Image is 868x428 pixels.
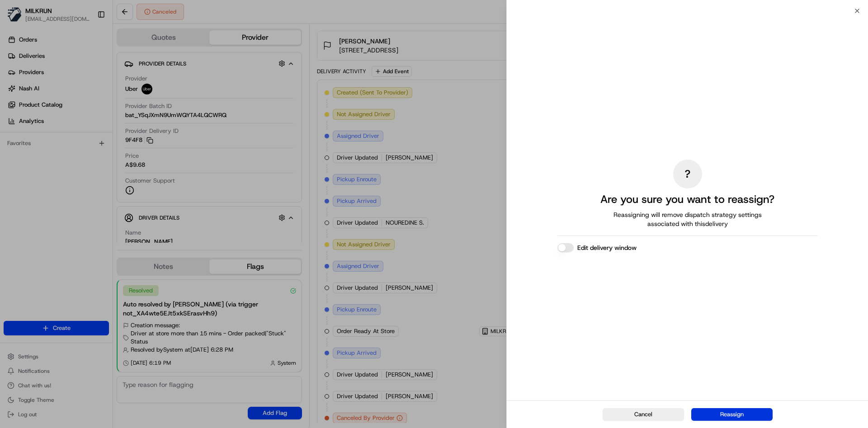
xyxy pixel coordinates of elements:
[600,192,774,207] h2: Are you sure you want to reassign?
[603,408,684,421] button: Cancel
[691,408,773,421] button: Reassign
[673,160,702,188] div: ?
[601,210,774,228] span: Reassigning will remove dispatch strategy settings associated with this delivery
[577,243,637,252] label: Edit delivery window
